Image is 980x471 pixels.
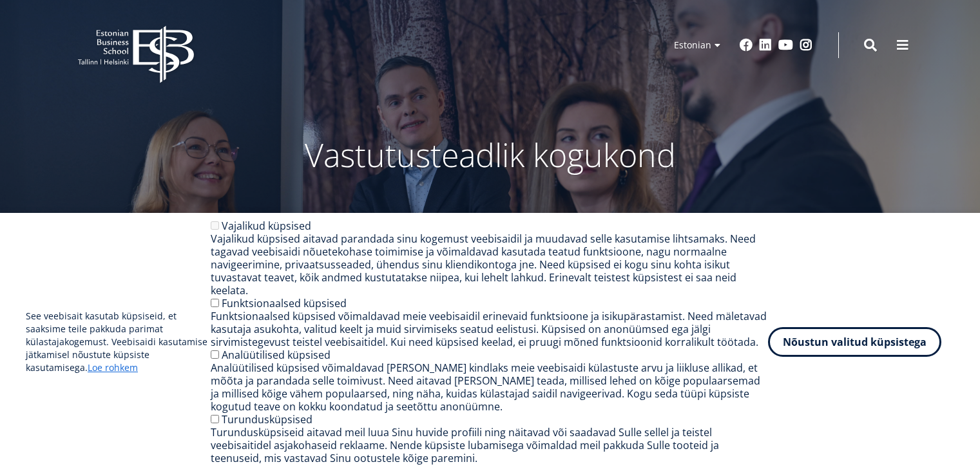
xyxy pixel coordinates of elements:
div: Vajalikud küpsised aitavad parandada sinu kogemust veebisaidil ja muudavad selle kasutamise lihts... [211,232,768,297]
label: Analüütilised küpsised [222,348,331,362]
p: See veebisait kasutab küpsiseid, et saaksime teile pakkuda parimat külastajakogemust. Veebisaidi ... [26,310,211,374]
div: Funktsionaalsed küpsised võimaldavad meie veebisaidil erinevaid funktsioone ja isikupärastamist. ... [211,310,768,348]
p: Vastutusteadlik kogukond [149,135,832,174]
a: Youtube [778,39,793,52]
div: Analüütilised küpsised võimaldavad [PERSON_NAME] kindlaks meie veebisaidi külastuste arvu ja liik... [211,361,768,413]
a: Instagram [800,39,812,52]
a: Linkedin [759,39,772,52]
button: Nõustun valitud küpsistega [768,327,941,357]
a: Facebook [740,39,753,52]
label: Vajalikud küpsised [222,219,311,233]
a: Loe rohkem [88,361,138,374]
label: Turundusküpsised [222,412,312,426]
label: Funktsionaalsed küpsised [222,296,347,310]
div: Turundusküpsiseid aitavad meil luua Sinu huvide profiili ning näitavad või saadavad Sulle sellel ... [211,426,768,465]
